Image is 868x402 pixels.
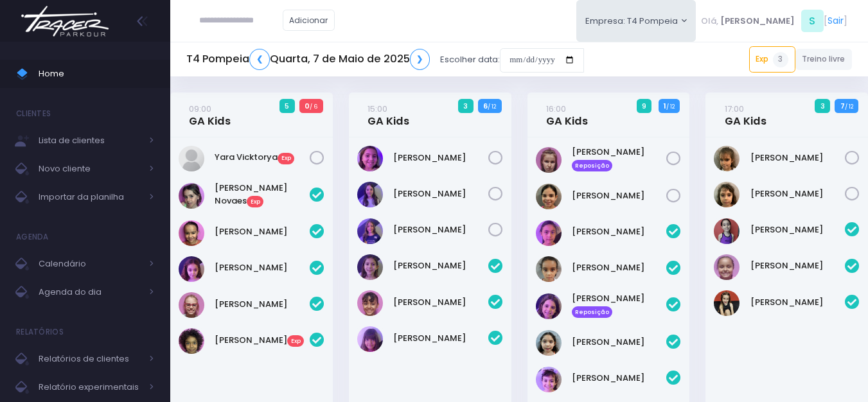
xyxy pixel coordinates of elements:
[283,10,335,31] a: Adicionar
[801,10,824,32] span: S
[393,296,488,309] a: [PERSON_NAME]
[546,102,588,128] a: 16:00GA Kids
[637,99,652,113] span: 9
[357,326,383,352] img: Marina Akemi
[828,14,844,28] a: Sair
[488,103,496,110] small: / 12
[410,49,430,70] a: ❯
[483,101,488,111] strong: 6
[725,102,766,128] a: 17:00GA Kids
[536,330,562,356] img: Luisa Yen Muller
[393,152,488,164] a: [PERSON_NAME]
[725,103,744,115] small: 17:00
[750,188,846,200] a: [PERSON_NAME]
[215,182,310,207] a: [PERSON_NAME] NovaesExp
[458,99,474,113] span: 3
[572,160,613,171] span: Reposição
[773,52,788,67] span: 3
[750,259,846,272] a: [PERSON_NAME]
[39,189,141,205] span: Importar da planilha
[215,298,310,311] a: [PERSON_NAME]
[368,102,409,128] a: 15:00GA Kids
[215,225,310,238] a: [PERSON_NAME]
[666,103,675,110] small: / 12
[189,102,231,128] a: 09:00GA Kids
[39,132,141,149] span: Lista de clientes
[536,256,562,282] img: Helena Piccirillo de Almeida
[39,379,141,396] span: Relatório experimentais
[572,372,667,385] a: [PERSON_NAME]
[664,101,666,111] strong: 1
[714,290,740,316] img: Sofia Barbosa Gambi Rigolin Maria
[750,223,846,236] a: [PERSON_NAME]
[572,306,613,318] span: Reposição
[714,218,740,244] img: Manuela Mattosinho Sfeir
[749,46,795,72] a: Exp3
[393,188,488,200] a: [PERSON_NAME]
[39,284,141,301] span: Agenda do dia
[186,49,430,70] h5: T4 Pompeia Quarta, 7 de Maio de 2025
[179,256,204,282] img: Luisa Tomchinsky Montezano
[572,292,667,318] a: [PERSON_NAME] Reposição
[39,351,141,367] span: Relatórios de clientes
[393,259,488,272] a: [PERSON_NAME]
[39,66,154,82] span: Home
[215,334,310,347] a: [PERSON_NAME]Exp
[393,332,488,345] a: [PERSON_NAME]
[357,254,383,280] img: Antonella Zappa Marques
[840,101,845,111] strong: 7
[714,146,740,171] img: Isabel barbieri giraldi
[696,6,852,35] div: [ ]
[287,335,304,347] span: Exp
[39,256,141,272] span: Calendário
[215,151,310,164] a: Yara VicktoryaExp
[249,49,270,70] a: ❮
[536,220,562,246] img: Gabrielly Rosa Teixeira
[536,293,562,319] img: Laura Novaes Abud
[357,290,383,316] img: Júlia Caze Rodrigues
[546,103,566,115] small: 16:00
[179,220,204,246] img: Júlia Barbosa
[279,99,295,113] span: 5
[536,367,562,392] img: Nina Loureiro Andrusyszyn
[750,152,846,164] a: [PERSON_NAME]
[845,103,853,110] small: / 12
[750,296,846,309] a: [PERSON_NAME]
[305,101,310,111] strong: 0
[714,254,740,280] img: Maria Eduarda Nogueira Missao
[572,146,667,171] a: [PERSON_NAME] Reposição
[701,15,718,28] span: Olá,
[536,184,562,209] img: Luisa Esperança Neves
[39,161,141,177] span: Novo cliente
[310,103,317,110] small: / 6
[16,101,51,127] h4: Clientes
[179,328,204,354] img: Priscila Vanzolini
[186,45,584,74] div: Escolher data:
[720,15,795,28] span: [PERSON_NAME]
[16,224,49,250] h4: Agenda
[368,103,387,115] small: 15:00
[536,147,562,173] img: Antonia Landmann
[572,189,667,202] a: [PERSON_NAME]
[572,261,667,274] a: [PERSON_NAME]
[357,218,383,244] img: Rosa Widman
[189,103,211,115] small: 09:00
[247,196,263,207] span: Exp
[357,182,383,207] img: Lia Widman
[16,319,64,345] h4: Relatórios
[278,153,294,164] span: Exp
[179,292,204,318] img: Paola baldin Barreto Armentano
[815,99,830,113] span: 3
[795,49,853,70] a: Treino livre
[179,146,204,171] img: Yara vicktorya alberga
[572,225,667,238] a: [PERSON_NAME]
[714,182,740,207] img: Manuela Barbieri Giraldi
[215,261,310,274] a: [PERSON_NAME]
[393,223,488,236] a: [PERSON_NAME]
[572,336,667,349] a: [PERSON_NAME]
[179,183,204,209] img: Elis tinucci novaes
[357,146,383,171] img: Heloisa Nivolone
